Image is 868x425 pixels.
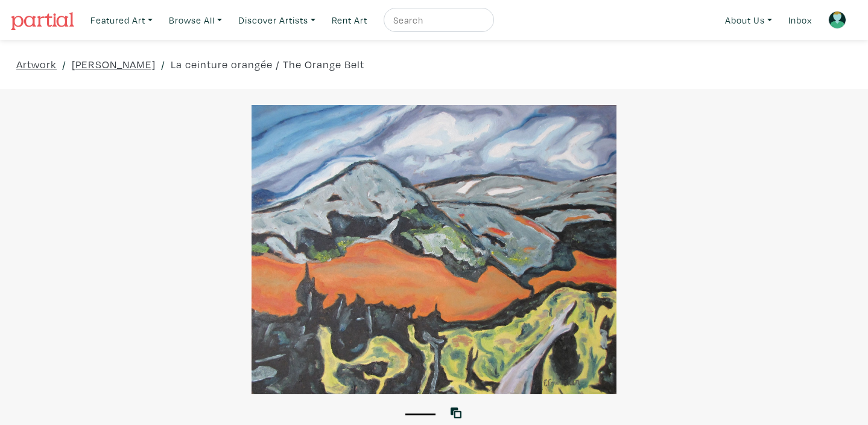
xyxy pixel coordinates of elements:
[72,56,156,72] a: [PERSON_NAME]
[161,56,165,72] span: /
[85,8,158,33] a: Featured Art
[828,11,846,29] img: avatar.png
[405,414,436,415] button: 1 of 1
[16,56,57,72] a: Artwork
[62,56,66,72] span: /
[171,56,364,72] a: La ceinture orangée / The Orange Belt
[392,13,483,28] input: Search
[720,8,778,33] a: About Us
[233,8,321,33] a: Discover Artists
[783,8,817,33] a: Inbox
[163,8,227,33] a: Browse All
[326,8,373,33] a: Rent Art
